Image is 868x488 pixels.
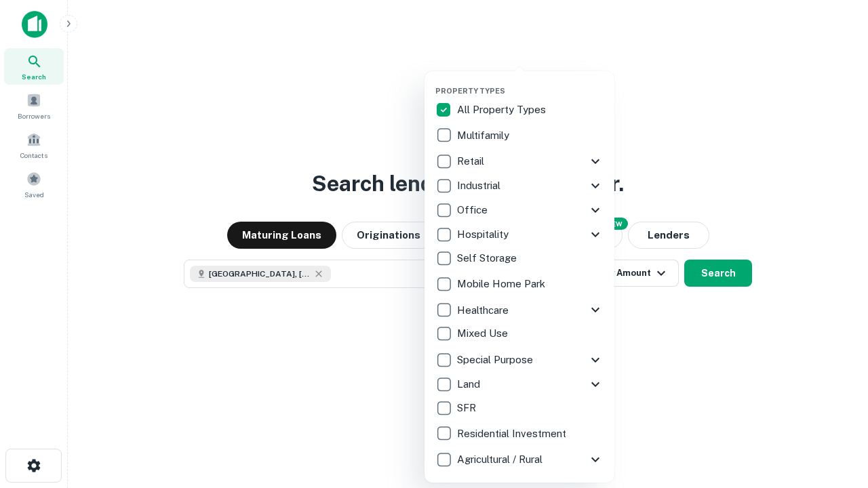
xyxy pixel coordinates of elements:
span: Property Types [435,87,505,95]
p: Multifamily [457,127,512,144]
div: Agricultural / Rural [435,447,604,472]
div: Healthcare [435,298,604,322]
p: Hospitality [457,226,511,243]
p: Healthcare [457,302,511,319]
div: Special Purpose [435,348,604,372]
div: Land [435,372,604,396]
p: Office [457,202,490,218]
div: Industrial [435,174,604,198]
p: Retail [457,153,487,169]
p: SFR [457,400,479,416]
p: Residential Investment [457,426,569,442]
p: All Property Types [457,102,549,118]
div: Hospitality [435,222,604,247]
p: Land [457,376,483,392]
p: Special Purpose [457,352,536,368]
p: Self Storage [457,250,519,266]
p: Mixed Use [457,325,511,342]
iframe: Chat Widget [800,380,868,445]
p: Agricultural / Rural [457,451,545,468]
div: Retail [435,149,604,174]
p: Industrial [457,178,503,194]
div: Office [435,198,604,222]
p: Mobile Home Park [457,276,548,292]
